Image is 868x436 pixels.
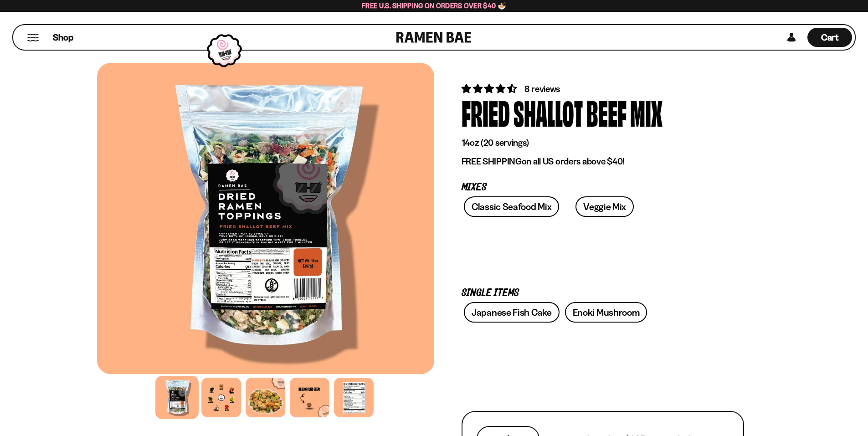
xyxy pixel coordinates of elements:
[464,196,559,217] a: Classic Seafood Mix
[362,1,506,10] span: Free U.S. Shipping on Orders over $40 🍜
[462,83,519,94] span: 4.62 stars
[53,31,73,44] span: Shop
[630,95,663,129] div: Mix
[27,34,39,41] button: Mobile Menu Trigger
[575,196,634,217] a: Veggie Mix
[53,28,73,47] a: Shop
[821,32,839,43] span: Cart
[462,183,744,192] p: Mixes
[586,95,627,129] div: Beef
[514,95,583,129] div: Shallot
[462,156,744,167] p: on all US orders above $40!
[462,137,744,149] p: 14oz (20 servings)
[462,95,510,129] div: Fried
[464,302,560,323] a: Japanese Fish Cake
[462,289,744,298] p: Single Items
[807,25,852,50] a: Cart
[524,83,560,94] span: 8 reviews
[565,302,647,323] a: Enoki Mushroom
[462,156,522,167] strong: FREE SHIPPING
